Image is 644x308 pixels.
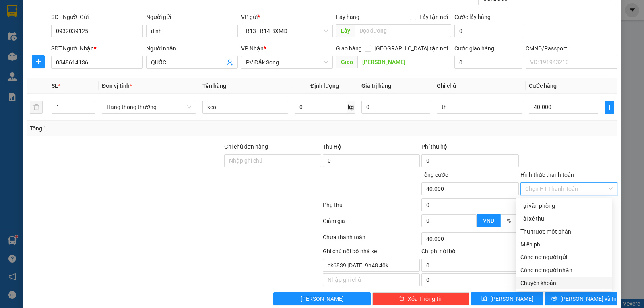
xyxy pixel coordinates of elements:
[146,44,238,53] div: Người nhận
[32,58,44,65] span: plus
[483,217,494,224] span: VND
[301,294,344,303] span: [PERSON_NAME]
[322,217,421,231] div: Giảm giá
[51,44,143,53] div: SĐT Người Nhận
[605,101,614,114] button: plus
[323,273,420,286] input: Nhập ghi chú
[322,201,421,215] div: Phụ thu
[520,240,607,249] div: Miễn phí
[107,101,191,113] span: Hàng thông thường
[347,101,355,114] span: kg
[371,44,451,53] span: [GEOGRAPHIC_DATA] tận nơi
[471,292,543,305] button: save[PERSON_NAME]
[545,292,617,305] button: printer[PERSON_NAME] và In
[399,296,405,302] span: delete
[421,142,518,154] div: Phí thu hộ
[507,217,511,224] span: %
[361,83,391,89] span: Giá trị hàng
[246,56,328,68] span: PV Đắk Song
[146,12,238,21] div: Người gửi
[62,56,74,68] span: Nơi nhận:
[224,143,268,150] label: Ghi chú đơn hàng
[51,12,143,21] div: SĐT Người Gửi
[605,104,614,110] span: plus
[323,247,420,259] div: Ghi chú nội bộ nhà xe
[433,78,526,94] th: Ghi chú
[32,55,45,68] button: plus
[357,56,452,68] input: Dọc đường
[520,279,607,287] div: Chuyển khoản
[336,56,357,68] span: Giao
[372,292,469,305] button: deleteXóa Thông tin
[516,251,612,264] div: Cước gửi hàng sẽ được ghi vào công nợ của người gửi
[516,264,612,277] div: Cước gửi hàng sẽ được ghi vào công nợ của người nhận
[355,24,452,37] input: Dọc đường
[241,12,333,21] div: VP gửi
[520,201,607,210] div: Tại văn phòng
[520,266,607,275] div: Công nợ người nhận
[28,48,93,54] strong: BIÊN NHẬN GỬI HÀNG HOÁ
[8,56,17,68] span: Nơi gửi:
[72,30,114,36] span: B131409250599
[526,44,617,53] div: CMND/Passport
[361,101,430,114] input: 0
[21,13,65,43] strong: CÔNG TY TNHH [GEOGRAPHIC_DATA] 214 QL13 - P.26 - Q.BÌNH THẠNH - TP HCM 1900888606
[454,45,494,52] label: Cước giao hàng
[408,294,443,303] span: Xóa Thông tin
[336,45,362,52] span: Giao hàng
[421,172,448,178] span: Tổng cước
[30,124,249,133] div: Tổng: 1
[520,172,574,178] label: Hình thức thanh toán
[224,154,321,167] input: Ghi chú đơn hàng
[336,24,355,37] span: Lấy
[102,83,132,89] span: Đơn vị tính
[560,294,617,303] span: [PERSON_NAME] và In
[336,14,359,20] span: Lấy hàng
[227,59,233,66] span: user-add
[454,25,522,37] input: Cước lấy hàng
[30,101,43,114] button: delete
[202,101,288,114] input: VD: Bàn, Ghế
[520,214,607,223] div: Tài xế thu
[310,83,339,89] span: Định lượng
[202,83,226,89] span: Tên hàng
[421,247,518,259] div: Chi phí nội bộ
[520,227,607,236] div: Thu trước một phần
[490,294,533,303] span: [PERSON_NAME]
[454,56,522,69] input: Cước giao hàng
[8,18,19,38] img: logo
[529,83,557,89] span: Cước hàng
[481,296,487,302] span: save
[81,56,104,61] span: PV Đắk Song
[246,25,328,37] span: B13 - B14 BXMĐ
[520,253,607,262] div: Công nợ người gửi
[323,259,420,272] input: Nhập ghi chú
[322,233,421,247] div: Chưa thanh toán
[416,12,451,21] span: Lấy tận nơi
[76,36,114,42] span: 09:14:04 [DATE]
[323,143,341,150] span: Thu Hộ
[437,101,522,114] input: Ghi Chú
[52,83,58,89] span: SL
[273,292,370,305] button: [PERSON_NAME]
[551,296,557,302] span: printer
[454,14,491,20] label: Cước lấy hàng
[241,45,264,52] span: VP Nhận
